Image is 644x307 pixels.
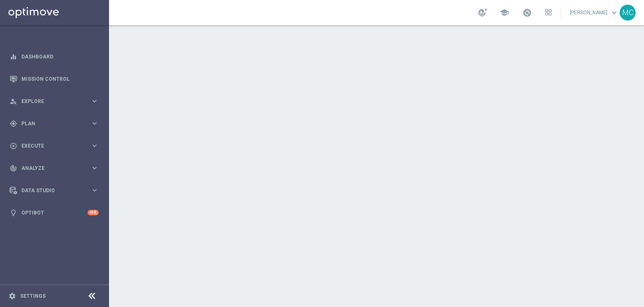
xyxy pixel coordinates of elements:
[91,164,99,172] i: keyboard_arrow_right
[8,292,16,300] i: settings
[10,164,91,172] div: Analyze
[20,294,46,299] a: Settings
[10,98,91,105] div: Explore
[10,53,17,61] i: equalizer
[21,143,91,148] span: Execute
[10,45,99,68] div: Dashboard
[610,8,619,17] span: keyboard_arrow_down
[9,143,99,149] button: play_circle_outline Execute keyboard_arrow_right
[91,97,99,105] i: keyboard_arrow_right
[569,6,620,19] a: [PERSON_NAME]keyboard_arrow_down
[21,188,91,193] span: Data Studio
[10,164,17,172] i: track_changes
[9,165,99,172] button: track_changes Analyze keyboard_arrow_right
[10,68,99,90] div: Mission Control
[10,201,99,224] div: Optibot
[10,209,17,217] i: lightbulb
[21,99,91,104] span: Explore
[21,68,99,90] a: Mission Control
[9,76,99,82] button: Mission Control
[21,166,91,171] span: Analyze
[88,210,99,215] div: +10
[91,142,99,150] i: keyboard_arrow_right
[10,187,91,194] div: Data Studio
[91,186,99,194] i: keyboard_arrow_right
[620,5,636,21] div: MC
[10,142,17,150] i: play_circle_outline
[10,142,91,150] div: Execute
[10,120,17,127] i: gps_fixed
[9,120,99,127] button: gps_fixed Plan keyboard_arrow_right
[21,201,88,224] a: Optibot
[500,8,509,17] span: school
[10,98,17,105] i: person_search
[9,187,99,194] button: Data Studio keyboard_arrow_right
[9,53,99,60] button: equalizer Dashboard
[21,121,91,126] span: Plan
[10,120,91,127] div: Plan
[9,98,99,105] button: person_search Explore keyboard_arrow_right
[91,119,99,127] i: keyboard_arrow_right
[9,209,99,216] button: lightbulb Optibot +10
[21,45,99,68] a: Dashboard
